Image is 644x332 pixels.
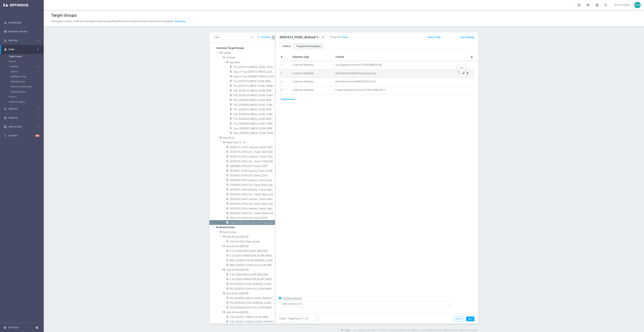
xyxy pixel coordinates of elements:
span: Auto Archive (2025-08-13) [226,245,275,248]
button: Cancel [454,317,464,321]
i: insert_drive_file [229,65,232,69]
label: : [341,36,342,39]
button: play_circle_outline Execute keyboard_arrow_right [4,108,40,110]
div: OptiMobile In-App [10,74,43,79]
a: Optimail [10,70,35,73]
button: Mission Control [4,30,40,33]
div: Templates keyboard_arrow_right [9,65,40,68]
i: keyboard_arrow_right [36,125,40,128]
div: Optibot [4,131,40,140]
span: TUE_20251014_INBOX_CLEAR_Transition [233,66,275,69]
span: 20250902_PUSH_Android _Travel_ClearLocation [230,179,275,182]
i: delete_forever [470,56,473,58]
i: folder [223,292,225,296]
span: 20250916_PUSH_IOS _Travel_ClearLocation [230,193,275,196]
i: chevron_left [272,36,275,39]
span: FRI_20250530_PUSH_ANDROID_CLEAR_MESSAGING [230,302,275,304]
span: Templates [9,66,33,68]
span: Retail Push FY - 25 [226,141,275,144]
th: Selection Type [291,53,334,61]
div: Streams [9,94,43,99]
span: FRI_20250530_PUSH_IOS_CLEAR_MESSAGING [230,306,275,309]
i: mode_edit [462,72,465,75]
span: Copy of Tue_20250715_INBOX_CLEAR_NEW [233,70,275,73]
i: keyboard_arrow_right [36,116,40,119]
span: TUE_20250916_INBOX_CLEAR_TRANSITION [233,113,275,116]
div: person_search Explore keyboard_arrow_right [4,39,40,42]
i: insert_drive_file [226,301,229,305]
i: insert_drive_file [226,150,229,154]
i: mode_edit [322,35,325,39]
span: Copy of Tues_20250819_INBOX_CLEAR_TRANSITION [233,75,275,78]
span: 5.20 CLEAR-TRANSITION_IN_APP_MESSAGE [230,278,275,281]
span: TUE_20250902_INBOX_CLEAR_NEW [233,99,275,102]
span: TUE_20250902_INBOX_CLEAR_TRANSITION [233,103,275,106]
span: TUE_20250617_INBOX_CLEAR_TRANSITION [230,320,275,323]
div: Data Studio [4,125,36,128]
span: 5.13 CLEAR-NEW_IN_APP_MESSAGE [230,250,275,252]
i: insert_drive_file [226,282,229,286]
i: insert_drive_file [229,103,232,107]
i: insert_drive_file [226,174,229,178]
div: Webpage Pop-up [10,89,43,94]
a: Optibot [9,131,35,140]
span: Auto Archive (2025-08-29) [226,292,275,295]
label: ID: 12249 [341,329,350,332]
button: + Add Selection [279,98,296,101]
i: folder [223,141,225,145]
i: insert_drive_file [226,263,229,267]
i: insert_drive_file [226,207,229,211]
div: Data Studio keyboard_arrow_right [4,125,40,128]
a: OptiMobile In-App [10,75,35,78]
button: Notes & Tags [427,35,441,39]
i: folder [219,51,222,55]
span: 20250926_PUSH_Android _Travel_ClearLocation [230,198,275,201]
span: Criteria [335,56,344,58]
div: Execute [4,107,36,110]
span: All Retail [226,56,275,59]
i: insert_drive_file [229,94,232,98]
span: This page is used to create and manage the target groups that define which customers will receive... [51,20,174,23]
span: TUE_20250930_INBOX_CLEAR_NEW [233,118,275,120]
span: 20250819_PUSH_IOS Travel_CLEAR [230,174,275,177]
div: +10 [35,135,40,137]
i: insert_drive_file [229,84,232,88]
div: Mission Control [4,27,40,36]
span: Execute [9,108,36,110]
span: 20250916_PUSH_Android _Travel_ClearLocation [230,188,275,191]
i: insert_drive_file [229,70,232,74]
div: Actions [9,59,43,64]
div: Edit [458,65,465,71]
td: Customer Attributes [291,86,334,94]
i: insert_drive_file [229,108,232,112]
span: Customer Target Groups [216,46,275,50]
i: keyboard_arrow_right [36,39,40,42]
i: insert_drive_file [229,89,232,93]
span: TUE_20250930_INBOX_CLEAR_TRANSITION [233,122,275,125]
i: insert_drive_file [226,179,229,182]
i: insert_drive_file [226,315,229,319]
div: lightbulb Optibot +10 [4,134,40,137]
i: folder [219,230,222,234]
span: 20250729_PUSH_IOS _Travel_TSACLEAR [230,160,275,163]
i: insert_drive_file [226,221,229,225]
span: Ocp Segment One of DOTCOM,OMNI,RETAIL [335,64,382,66]
td: 3 [279,78,291,86]
span: Auto Archive (2025-08-22) [226,268,275,271]
div: Optimail [10,69,43,74]
div: OptiMobile Push [10,79,43,84]
i: insert_drive_file [226,273,229,277]
a: Streams [9,96,35,98]
div: Explore [4,39,36,42]
button: chevron_left [272,35,275,40]
label: Last modified on [DATE] at 11:45 AM UTC-04:00 by [PERSON_NAME][EMAIL_ADDRESS][PERSON_NAME][PERSON... [353,329,478,332]
span: Explore [9,40,36,42]
span: school [586,3,590,7]
span: 20250930_PUSH_Android _Travel_ClearLocation [230,207,275,210]
span: Analyze [9,117,36,119]
i: insert_drive_file [226,155,229,159]
i: more_vert [257,35,260,40]
td: Customer Attributes [291,78,334,86]
button: track_changes Analyze keyboard_arrow_right [4,117,40,119]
